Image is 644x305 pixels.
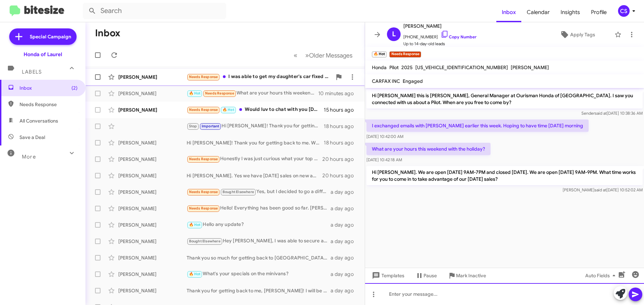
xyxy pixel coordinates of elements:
[442,269,492,282] button: Mark Inactive
[366,89,643,109] p: Hi [PERSON_NAME] this is [PERSON_NAME], General Manager at Ourisman Honda of [GEOGRAPHIC_DATA]. I...
[118,74,187,80] div: [PERSON_NAME]
[189,206,218,211] span: Needs Response
[456,269,486,282] span: Mark Inactive
[366,143,491,155] p: What are your hours this weekend with the holiday?
[294,51,297,60] span: «
[403,30,477,40] span: [PHONE_NUMBER]
[366,134,403,139] span: [DATE] 10:42:00 AM
[570,28,595,41] span: Apply Tags
[189,223,201,227] span: 🔥 Hot
[309,52,352,59] span: Older Messages
[555,2,586,22] a: Insights
[118,189,187,195] div: [PERSON_NAME]
[187,106,324,114] div: Would luv to chat with you [DATE] when I have some free time after 2pm
[389,64,399,71] span: Pilot
[392,29,396,40] span: L
[331,271,359,278] div: a day ago
[202,124,219,128] span: Important
[189,272,201,276] span: 🔥 Hot
[187,287,331,294] div: Thank you for getting back to me, [PERSON_NAME]! I will be happy to assist you. I am having my VI...
[83,3,226,19] input: Search
[366,119,589,132] p: I exchanged emails with [PERSON_NAME] earlier this week. Hoping to have time [DATE] morning
[223,190,254,194] span: Bought Elsewhere
[586,2,612,22] a: Profile
[581,111,643,116] span: Sender [DATE] 10:38:36 AM
[189,190,218,194] span: Needs Response
[24,51,62,58] div: Honda of Laurel
[118,271,187,278] div: [PERSON_NAME]
[189,91,201,96] span: 🔥 Hot
[324,123,359,130] div: 18 hours ago
[19,101,78,108] span: Needs Response
[290,48,301,62] button: Previous
[118,205,187,212] div: [PERSON_NAME]
[511,64,549,71] span: [PERSON_NAME]
[187,254,331,261] div: Thank you so much for getting back to [GEOGRAPHIC_DATA], [PERSON_NAME]! If you ever need anything...
[187,172,322,179] div: Hi [PERSON_NAME]. Yes we have [DATE] sales on new and pre-owned vehicles. Are you available to co...
[118,139,187,146] div: [PERSON_NAME]
[372,51,387,58] small: 🔥 Hot
[205,91,234,96] span: Needs Response
[612,5,636,17] button: CS
[371,269,404,282] span: Templates
[30,33,71,40] span: Special Campaign
[563,187,643,192] span: [PERSON_NAME] [DATE] 10:52:02 AM
[372,78,400,84] span: CARFAX INC
[187,122,324,130] div: Hi [PERSON_NAME]! Thank you for getting back to me. We will be happy to appraise your 2017 Honda ...
[424,269,437,282] span: Pause
[389,51,421,58] small: Needs Response
[9,28,77,45] a: Special Campaign
[118,106,187,113] div: [PERSON_NAME]
[187,204,331,212] div: Hello! Everything has been good so far. [PERSON_NAME] is a pleasure to work with. :>
[189,124,197,128] span: Stop
[22,69,42,75] span: Labels
[19,117,58,124] span: All Conversations
[189,157,218,161] span: Needs Response
[187,188,331,196] div: Yes, but I decided to go a different direction. Thank you for your help
[305,51,309,60] span: »
[187,221,331,229] div: Hello any update?
[187,270,331,278] div: What's your specials on the minivans?
[415,64,508,71] span: [US_VEHICLE_IDENTIFICATION_NUMBER]
[290,48,357,62] nav: Page navigation example
[118,238,187,245] div: [PERSON_NAME]
[324,106,359,113] div: 15 hours ago
[189,75,218,79] span: Needs Response
[401,64,413,71] span: 2025
[118,254,187,261] div: [PERSON_NAME]
[187,155,322,163] div: Honestly I was just curious what your top number is. I really love the car and would really need ...
[618,5,630,17] div: CS
[318,90,359,97] div: 10 minutes ago
[366,166,643,185] p: Hi [PERSON_NAME]. We are open [DATE] 9AM-7PM and closed [DATE]. We are open [DATE] 9AM-9PM. What ...
[496,2,521,22] a: Inbox
[118,172,187,179] div: [PERSON_NAME]
[301,48,357,62] button: Next
[543,28,611,41] button: Apply Tags
[189,239,220,243] span: Bought Elsewhere
[22,154,36,160] span: More
[365,269,410,282] button: Templates
[372,64,387,71] span: Honda
[118,221,187,228] div: [PERSON_NAME]
[521,2,555,22] a: Calendar
[322,172,359,179] div: 20 hours ago
[187,89,318,97] div: What are your hours this weekend with the holiday?
[403,22,477,30] span: [PERSON_NAME]
[322,156,359,163] div: 20 hours ago
[95,28,120,39] h1: Inbox
[331,189,359,195] div: a day ago
[366,157,402,162] span: [DATE] 10:42:18 AM
[331,254,359,261] div: a day ago
[19,134,45,141] span: Save a Deal
[594,187,606,192] span: said at
[585,269,618,282] span: Auto Fields
[595,111,607,116] span: said at
[19,85,78,91] span: Inbox
[71,85,78,91] span: (2)
[410,269,442,282] button: Pause
[118,287,187,294] div: [PERSON_NAME]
